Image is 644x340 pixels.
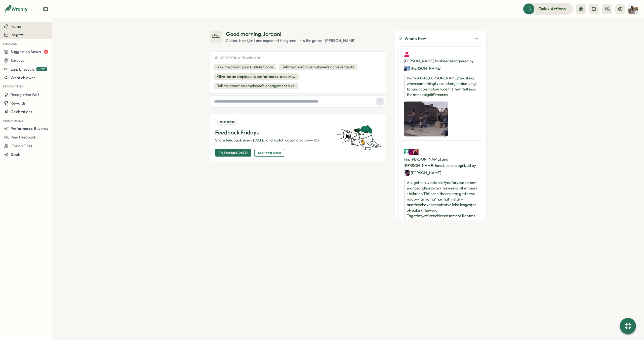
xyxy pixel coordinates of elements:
[11,143,32,148] span: One on Ones
[215,119,237,125] div: Not scheduled
[258,149,281,156] span: See How It Works
[36,67,47,71] span: NEW
[44,50,48,54] span: 2
[215,149,251,157] button: Try Feedback [DATE]
[226,30,355,38] div: Good morning , Jordan !
[404,75,477,98] p: Big thanks to [PERSON_NAME] for asking where something lives and not just dumping it on a random ...
[11,126,48,131] span: Performance Reviews
[404,65,441,71] div: [PERSON_NAME]
[405,35,426,42] span: What's New
[523,3,573,14] button: Quick Actions
[628,4,638,14] img: Jordan Castlehouse
[11,49,41,54] span: Suggestion Boxes
[219,149,248,156] span: Try Feedback [DATE]
[11,24,21,29] span: Home
[11,67,34,72] span: Emp Lifecycle
[11,92,39,97] span: Recognition Wall
[404,51,477,71] div: [PERSON_NAME] has been recognized by
[214,64,276,70] button: Ask me about your Culture Score
[11,32,24,37] span: Insights
[11,58,24,63] span: Surveys
[220,56,260,59] span: Get started with Wrenly AI
[404,149,410,155] img: Fin Watson
[214,73,299,80] button: Give me an employee's performance overview
[11,152,21,157] span: Goals
[279,64,357,70] button: Tell me about an employee's achievements
[254,149,285,157] button: See How It Works
[413,149,419,155] img: Simon Shaw
[404,51,410,57] img: Juraj Fajnor
[404,149,477,176] div: Fin, [PERSON_NAME] and [PERSON_NAME] have been recognized by
[404,170,441,176] div: [PERSON_NAME]
[11,109,32,114] span: Celebrations
[11,135,36,139] span: Peer Feedback
[215,137,330,143] p: Share feedback every [DATE] and watch adoption grow—10x.
[404,65,410,71] img: Craig Walsh
[409,149,415,155] img: Mark McAndrew
[404,180,477,290] p: A huge thank you to all of you for your perseverance and hard work this week on the train install...
[404,102,448,136] img: Recognition Image
[214,83,298,89] button: Tell me about an employee's engagement level
[215,129,330,136] p: Feedback Fridays
[538,6,566,12] span: Quick Actions
[226,38,355,43] div: Culture is not just one aspect of the game—it is the game - [PERSON_NAME]
[404,170,410,176] img: Chris Newsome
[11,75,35,80] span: Whistleblower
[11,101,26,106] span: Rewards
[43,7,48,12] button: Expand sidebar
